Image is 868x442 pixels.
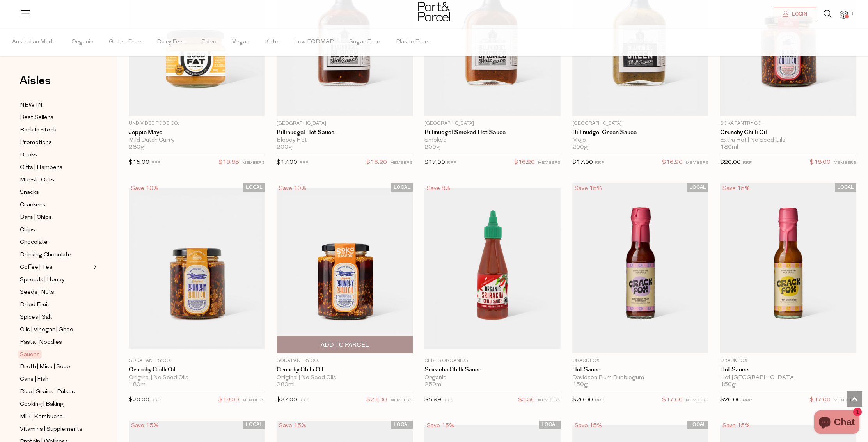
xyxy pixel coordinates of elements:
span: Gluten Free [109,28,141,56]
a: Coffee | Tea [20,263,91,272]
span: LOCAL [835,183,856,192]
span: $20.00 [129,397,149,403]
span: Add To Parcel [321,341,369,349]
p: Soka Pantry Co. [129,357,265,364]
a: Broth | Miso | Soup [20,362,91,372]
small: MEMBERS [834,398,856,403]
span: LOCAL [391,183,413,192]
span: $18.00 [218,395,239,405]
p: [GEOGRAPHIC_DATA] [277,120,413,127]
span: Oils | Vinegar | Ghee [20,325,73,335]
small: RRP [443,398,452,403]
div: Save 15% [129,421,161,431]
span: 280ml [277,382,295,389]
inbox-online-store-chat: Shopify online store chat [812,410,862,436]
div: Save 15% [572,183,604,194]
div: Save 15% [424,421,456,431]
small: RRP [447,161,456,165]
span: Muesli | Oats [20,176,54,185]
p: Crack Fox [572,357,708,364]
div: Save 10% [277,183,309,194]
span: Sauces [18,350,42,359]
a: Gifts | Hampers [20,163,91,172]
span: 150g [572,382,588,389]
span: 180ml [129,382,147,389]
a: Vitamins | Supplements [20,424,91,434]
a: Muesli | Oats [20,175,91,185]
button: Add To Parcel [277,336,413,353]
span: LOCAL [243,421,265,429]
a: Billinudgel Smoked Hot Sauce [424,129,561,136]
small: MEMBERS [390,161,413,165]
span: Keto [265,28,279,56]
span: Vegan [232,28,249,56]
img: Hot Sauce [720,183,856,353]
span: LOCAL [539,421,561,429]
small: MEMBERS [834,161,856,165]
a: Snacks [20,188,91,197]
div: Bloody Hot [277,137,413,144]
a: Bars | Chips [20,213,91,222]
span: $15.00 [129,160,149,165]
span: Bars | Chips [20,213,52,222]
div: Save 15% [572,421,604,431]
span: $20.00 [720,397,741,403]
span: $16.20 [514,158,535,168]
small: RRP [151,161,160,165]
span: LOCAL [687,421,708,429]
small: RRP [595,398,604,403]
div: Save 15% [277,421,309,431]
span: Promotions [20,138,52,147]
a: Billinudgel Green Sauce [572,129,708,136]
div: Extra Hot | No Seed Oils [720,137,856,144]
p: [GEOGRAPHIC_DATA] [424,120,561,127]
a: Rice | Grains | Pulses [20,387,91,397]
a: Billinudgel Hot Sauce [277,129,413,136]
div: Smoked [424,137,561,144]
a: Cooking | Baking [20,399,91,409]
span: Cans | Fish [20,375,48,384]
img: Part&Parcel [418,2,450,21]
span: 200g [572,144,588,151]
a: Promotions [20,138,91,147]
a: Back In Stock [20,125,91,135]
p: Soka Pantry Co. [720,120,856,127]
span: $13.85 [218,158,239,168]
span: Coffee | Tea [20,263,52,272]
div: Original | No Seed Oils [277,375,413,382]
a: Books [20,150,91,160]
span: Drinking Chocolate [20,250,71,260]
span: Aisles [20,72,51,89]
a: Joppie Mayo [129,129,265,136]
a: 1 [840,11,848,19]
span: Broth | Miso | Soup [20,362,70,372]
a: Seeds | Nuts [20,288,91,297]
small: MEMBERS [242,398,265,403]
p: Ceres Organics [424,357,561,364]
div: Original | No Seed Oils [129,375,265,382]
small: MEMBERS [538,161,561,165]
span: $17.00 [277,160,297,165]
span: Chocolate [20,238,48,247]
span: Plastic Free [396,28,428,56]
small: RRP [595,161,604,165]
a: Spices | Salt [20,312,91,322]
img: Crunchy Chilli Oil [129,188,265,349]
span: Spices | Salt [20,313,52,322]
span: 250ml [424,382,442,389]
span: $20.00 [572,397,593,403]
span: Rice | Grains | Pulses [20,387,75,397]
small: RRP [743,398,752,403]
img: Crunchy Chilli Oil [277,188,413,349]
div: Mojo [572,137,708,144]
span: Pasta | Noodles [20,338,62,347]
a: Crunchy Chilli Oil [277,366,413,373]
span: 200g [277,144,292,151]
a: Pasta | Noodles [20,337,91,347]
span: 150g [720,382,736,389]
span: Dairy Free [157,28,186,56]
a: Chips [20,225,91,235]
div: Save 15% [720,183,752,194]
a: Sauces [20,350,91,359]
p: Crack Fox [720,357,856,364]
